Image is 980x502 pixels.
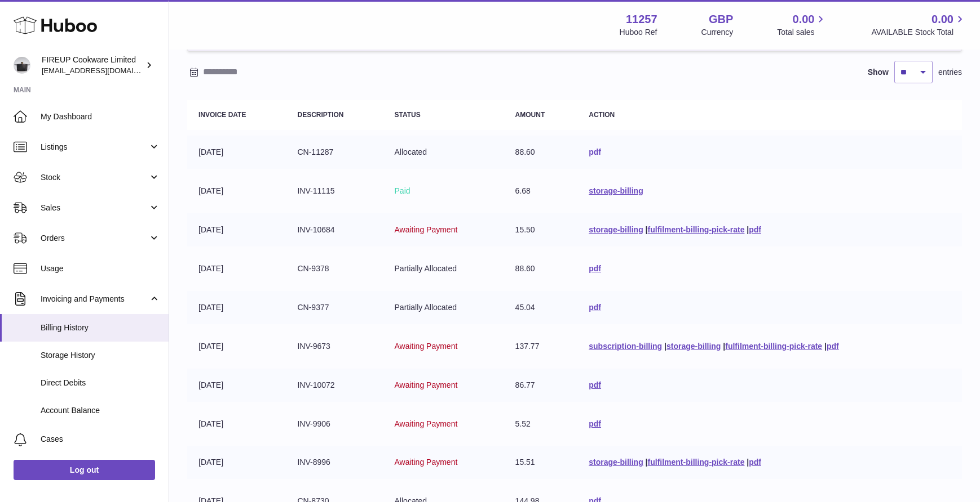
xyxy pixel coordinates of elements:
[187,174,286,208] td: [DATE]
[286,446,383,479] td: INV-8996
[504,330,578,363] td: 137.77
[504,213,578,246] td: 15.50
[793,12,815,27] span: 0.00
[187,291,286,324] td: [DATE]
[42,55,143,76] div: FIREUP Cookware Limited
[286,213,383,246] td: INV-10684
[395,303,457,312] span: Partially Allocated
[589,111,615,119] strong: Action
[824,342,827,351] span: |
[709,12,733,27] strong: GBP
[938,67,962,78] span: entries
[14,460,155,480] a: Log out
[827,342,839,351] a: pdf
[187,369,286,402] td: [DATE]
[187,330,286,363] td: [DATE]
[14,57,30,74] img: contact@fireupuk.com
[646,225,648,234] span: |
[187,446,286,479] td: [DATE]
[504,136,578,169] td: 88.60
[286,369,383,402] td: INV-10072
[504,407,578,441] td: 5.52
[777,12,827,38] a: 0.00 Total sales
[504,369,578,402] td: 86.77
[648,225,745,234] a: fulfilment-billing-pick-rate
[749,458,761,467] a: pdf
[504,446,578,479] td: 15.51
[868,67,889,78] label: Show
[41,322,160,333] span: Billing History
[286,330,383,363] td: INV-9673
[41,378,160,388] span: Direct Debits
[504,252,578,285] td: 88.60
[286,252,383,285] td: CN-9378
[41,405,160,416] span: Account Balance
[504,291,578,324] td: 45.04
[589,419,601,428] a: pdf
[666,342,721,351] a: storage-billing
[187,213,286,246] td: [DATE]
[932,12,953,27] span: 0.00
[198,111,246,119] strong: Invoice Date
[747,458,749,467] span: |
[41,434,160,445] span: Cases
[41,142,148,153] span: Listings
[395,380,458,389] span: Awaiting Payment
[589,342,662,351] a: subscription-billing
[395,147,427,156] span: Allocated
[41,111,160,122] span: My Dashboard
[589,303,601,312] a: pdf
[286,136,383,169] td: CN-11287
[723,342,725,351] span: |
[41,233,148,244] span: Orders
[297,111,343,119] strong: Description
[41,172,148,183] span: Stock
[187,407,286,441] td: [DATE]
[777,27,827,38] span: Total sales
[41,294,148,304] span: Invoicing and Payments
[725,342,822,351] a: fulfilment-billing-pick-rate
[515,111,545,119] strong: Amount
[286,291,383,324] td: CN-9377
[395,458,458,467] span: Awaiting Payment
[504,174,578,208] td: 6.68
[749,225,761,234] a: pdf
[646,458,648,467] span: |
[626,12,657,27] strong: 11257
[589,225,643,234] a: storage-billing
[701,27,734,38] div: Currency
[395,342,458,351] span: Awaiting Payment
[395,225,458,234] span: Awaiting Payment
[589,264,601,273] a: pdf
[871,12,966,38] a: 0.00 AVAILABLE Stock Total
[871,27,966,38] span: AVAILABLE Stock Total
[42,66,166,75] span: [EMAIL_ADDRESS][DOMAIN_NAME]
[589,380,601,389] a: pdf
[286,174,383,208] td: INV-11115
[187,252,286,285] td: [DATE]
[395,419,458,428] span: Awaiting Payment
[187,136,286,169] td: [DATE]
[286,407,383,441] td: INV-9906
[589,186,643,195] a: storage-billing
[395,264,457,273] span: Partially Allocated
[395,186,410,195] span: Paid
[747,225,749,234] span: |
[41,263,160,274] span: Usage
[589,147,601,156] a: pdf
[620,27,657,38] div: Huboo Ref
[395,111,421,119] strong: Status
[589,458,643,467] a: storage-billing
[41,203,148,213] span: Sales
[648,458,745,467] a: fulfilment-billing-pick-rate
[41,350,160,361] span: Storage History
[664,342,666,351] span: |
